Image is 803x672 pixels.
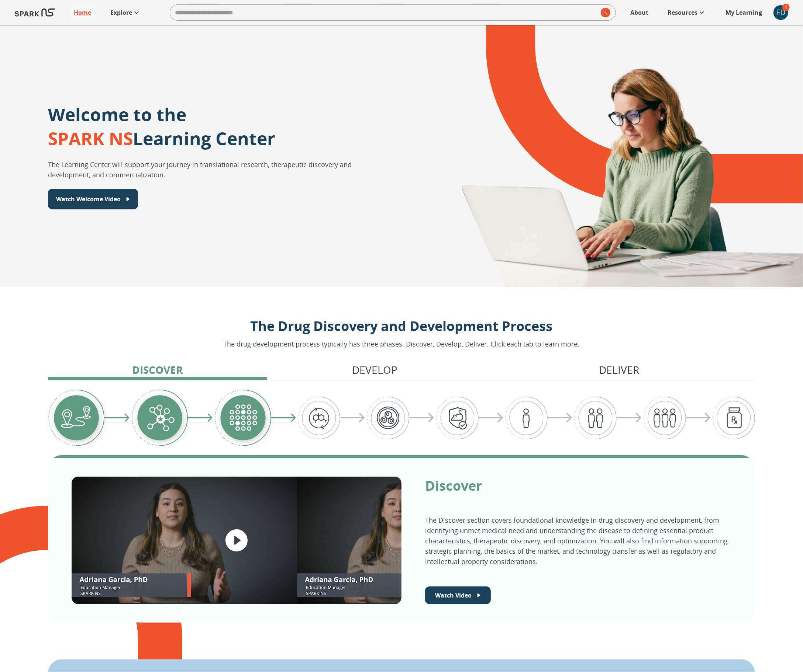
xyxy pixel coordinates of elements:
[48,102,275,150] p: Welcome to the Learning Center
[617,413,641,423] img: arrow-right
[773,5,788,20] button: account of current user
[425,477,731,495] p: Discover
[104,414,129,422] img: arrow-right
[56,195,121,203] p: Watch Welcome Video
[220,524,253,557] button: play video
[188,414,213,422] img: arrow-right
[352,362,397,377] p: Develop
[598,5,610,20] button: search
[686,413,711,423] img: arrow-right
[224,316,580,336] p: The Drug Discovery and Development Process
[425,515,731,567] p: The Discover section covers foundational knowledge in drug discovery and development, from identi...
[627,4,652,21] a: About
[409,413,434,423] img: arrow-right
[425,586,491,604] button: Watch Welcome Video
[782,4,790,11] span: 1
[48,189,138,209] button: Watch Welcome Video
[722,4,766,21] a: My Learning
[48,126,133,150] span: SPARK NS
[425,25,803,287] div: A montage of drug development icons and a SPARK NS logo design element
[773,5,788,20] div: ED
[107,4,145,21] a: Explore
[664,4,710,21] a: Resources
[668,8,697,17] p: Resources
[110,8,132,17] p: Explore
[70,4,95,21] a: Home
[548,413,572,423] img: arrow-right
[726,8,762,17] p: My Learning
[479,413,503,423] img: arrow-right
[435,591,472,600] p: Watch Video
[224,339,580,349] p: The drug development process typically has three phases. Discover, Develop, Deliver. Click each t...
[74,8,91,17] p: Home
[132,362,183,377] p: Discover
[340,413,365,423] img: arrow-right
[15,4,55,21] img: Logo of SPARK at Stanford
[599,362,639,377] p: Deliver
[48,159,393,180] p: The Learning Center will support your journey in translational research, therapeutic discovery an...
[630,8,648,17] p: About
[271,414,296,422] img: arrow-right
[72,477,401,604] div: Logo of SPARK NS, featuring the words "Discover: Drug Discovery and Early Planning"
[48,389,755,446] div: Graphic showing the progression through the Discover, Develop, and Deliver pipeline, highlighting...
